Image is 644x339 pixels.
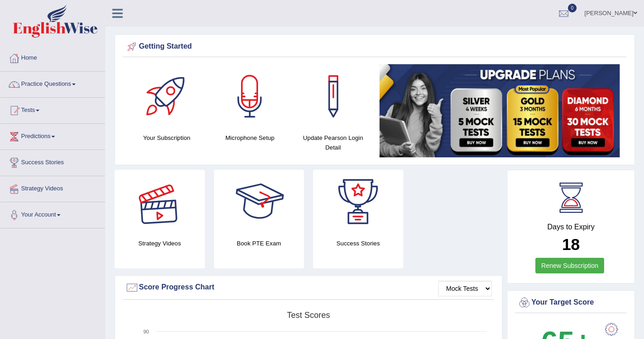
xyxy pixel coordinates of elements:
[143,329,149,334] text: 90
[0,98,105,121] a: Tests
[115,239,205,248] h4: Strategy Videos
[0,150,105,173] a: Success Stories
[287,311,330,320] tspan: Test scores
[568,4,577,12] span: 0
[517,296,624,310] div: Your Target Score
[380,64,620,157] img: small5.jpg
[535,258,605,273] a: Renew Subscription
[562,235,580,253] b: 18
[0,176,105,199] a: Strategy Videos
[125,40,624,54] div: Getting Started
[130,133,204,143] h4: Your Subscription
[214,239,304,248] h4: Book PTE Exam
[0,72,105,94] a: Practice Questions
[296,133,370,152] h4: Update Pearson Login Detail
[125,281,492,295] div: Score Progress Chart
[517,223,624,231] h4: Days to Expiry
[0,124,105,147] a: Predictions
[313,239,403,248] h4: Success Stories
[213,133,287,143] h4: Microphone Setup
[0,45,105,68] a: Home
[0,202,105,225] a: Your Account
